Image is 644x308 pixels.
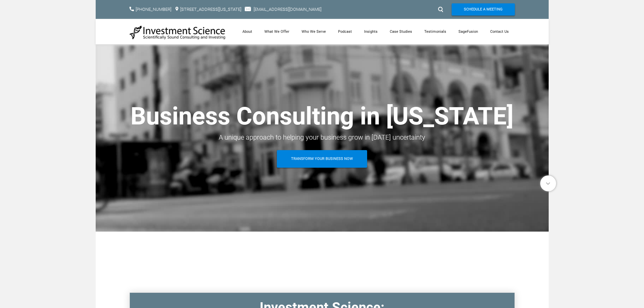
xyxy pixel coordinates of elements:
[358,19,384,44] a: Insights
[258,19,295,44] a: What We Offer
[291,150,353,168] span: Transform Your Business Now
[254,7,321,12] a: [EMAIL_ADDRESS][DOMAIN_NAME]
[384,19,418,44] a: Case Studies
[452,3,515,16] a: Schedule A Meeting
[236,19,258,44] a: About
[277,150,367,168] a: Transform Your Business Now
[332,19,358,44] a: Podcast
[464,3,503,16] span: Schedule A Meeting
[418,19,452,44] a: Testimonials
[452,19,484,44] a: SageFusion
[129,131,515,143] div: A unique approach to helping your business grow in [DATE] uncertainty
[136,7,171,12] a: [PHONE_NUMBER]
[484,19,515,44] a: Contact Us
[295,19,332,44] a: Who We Serve
[130,102,514,131] strong: Business Consulting in [US_STATE]
[129,25,226,40] img: Investment Science | NYC Consulting Services
[180,7,241,12] a: [STREET_ADDRESS][US_STATE]​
